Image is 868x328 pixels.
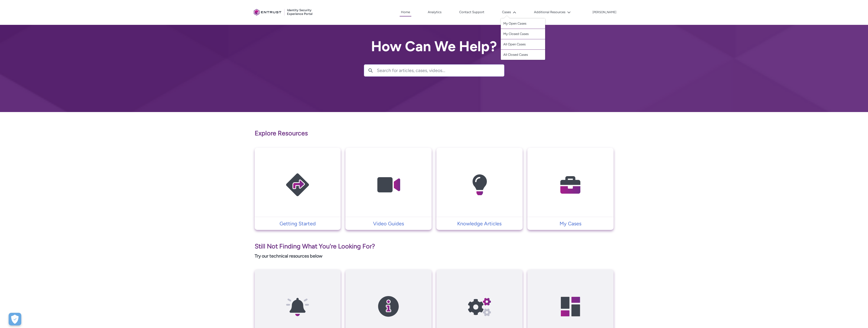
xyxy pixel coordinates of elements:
p: Explore Resources [255,129,614,138]
p: Still Not Finding What You're Looking For? [255,242,614,251]
a: Home [400,8,411,16]
a: My Closed Cases [501,29,545,39]
button: User Profile anita [592,9,617,14]
p: Try our technical resources below [255,253,614,260]
input: Search for articles, cases, videos... [377,65,504,76]
button: Cases [501,8,518,16]
p: My Cases [530,220,611,227]
p: Getting Started [257,220,338,227]
p: [PERSON_NAME] [593,11,616,14]
img: My Cases [546,158,595,212]
a: Getting Started [255,220,341,227]
button: Open Preferences [9,313,21,325]
p: Video Guides [348,220,429,227]
a: My Cases [527,220,614,227]
div: Cookie Preferences [9,313,21,325]
img: Getting Started [273,158,322,212]
a: My Open Cases [501,19,545,29]
a: All Open Cases [501,39,545,50]
h2: How Can We Help? [364,39,504,54]
button: Additional Resources [533,8,572,16]
p: Knowledge Articles [439,220,520,227]
img: Knowledge Articles [455,158,504,212]
a: Analytics, opens in new tab [427,8,443,16]
button: Search [364,65,377,76]
a: Contact Support [458,8,486,16]
img: Video Guides [364,158,413,212]
a: Video Guides [345,220,432,227]
a: Knowledge Articles [436,220,523,227]
a: All Closed Cases [501,50,545,60]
